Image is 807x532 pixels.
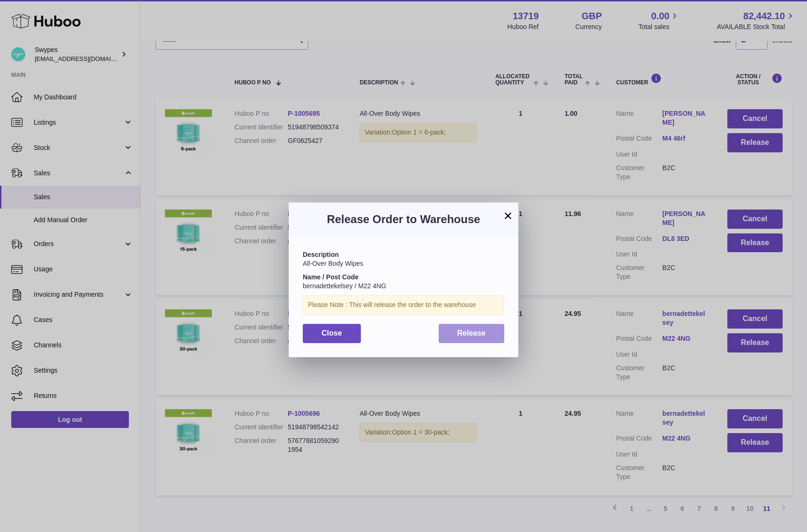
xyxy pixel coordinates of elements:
span: Close [321,329,342,337]
div: Please Note : This will release the order to the warehouse [303,295,504,315]
span: Release [457,329,486,337]
span: bernadettekelsey / M22 4NG [303,282,386,290]
button: Close [303,324,361,343]
button: Release [439,324,505,343]
strong: Name / Post Code [303,273,359,281]
button: × [502,210,514,221]
span: All-Over Body Wipes [303,260,363,267]
h3: Release Order to Warehouse [303,212,504,227]
strong: Description [303,251,339,258]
